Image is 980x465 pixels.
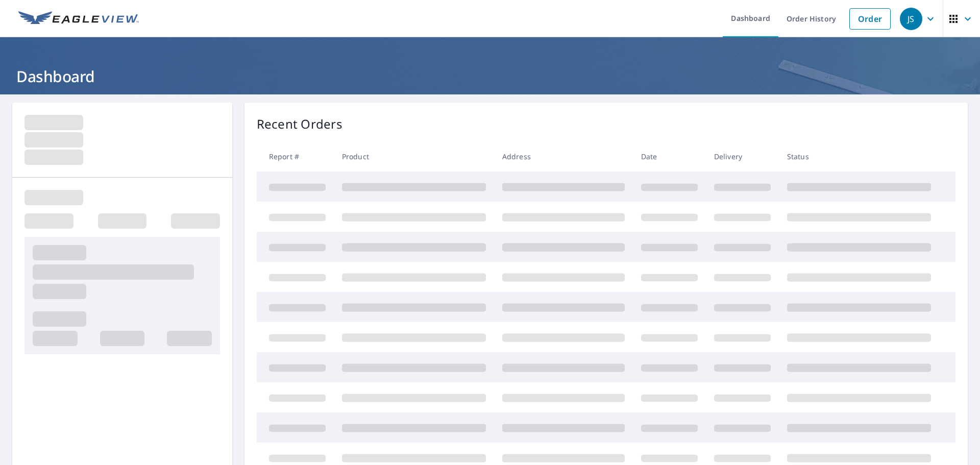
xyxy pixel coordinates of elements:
[257,141,334,172] th: Report #
[18,11,139,27] img: EV Logo
[334,141,494,172] th: Product
[12,66,968,87] h1: Dashboard
[900,8,922,30] div: JS
[779,141,939,172] th: Status
[849,8,891,30] a: Order
[706,141,779,172] th: Delivery
[494,141,633,172] th: Address
[257,115,342,133] p: Recent Orders
[633,141,706,172] th: Date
